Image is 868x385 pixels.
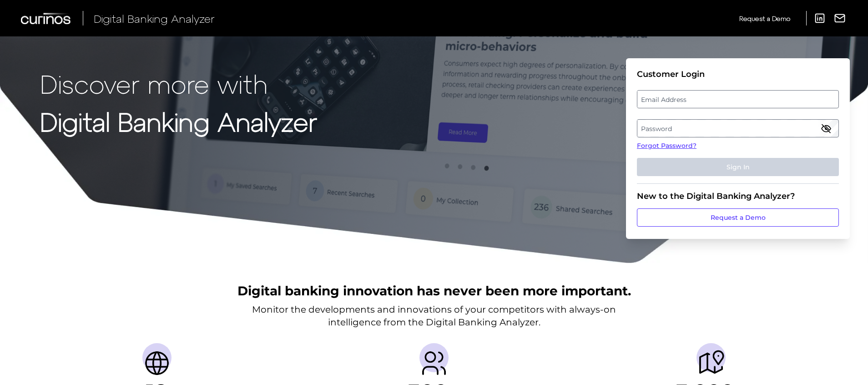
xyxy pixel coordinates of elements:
[739,15,790,22] span: Request a Demo
[419,349,449,378] img: Providers
[142,349,172,378] img: Countries
[637,91,838,107] label: Email Address
[21,13,72,24] img: Curinos
[637,191,839,201] div: New to the Digital Banking Analyzer?
[637,141,839,151] a: Forgot Password?
[637,208,839,227] a: Request a Demo
[739,11,790,26] a: Request a Demo
[252,303,616,329] p: Monitor the developments and innovations of your competitors with always-on intelligence from the...
[94,12,215,25] span: Digital Banking Analyzer
[637,120,838,137] label: Password
[637,158,839,176] button: Sign In
[696,349,726,378] img: Journeys
[40,106,317,137] strong: Digital Banking Analyzer
[637,69,839,79] div: Customer Login
[40,69,317,98] p: Discover more with
[237,282,631,299] h2: Digital banking innovation has never been more important.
